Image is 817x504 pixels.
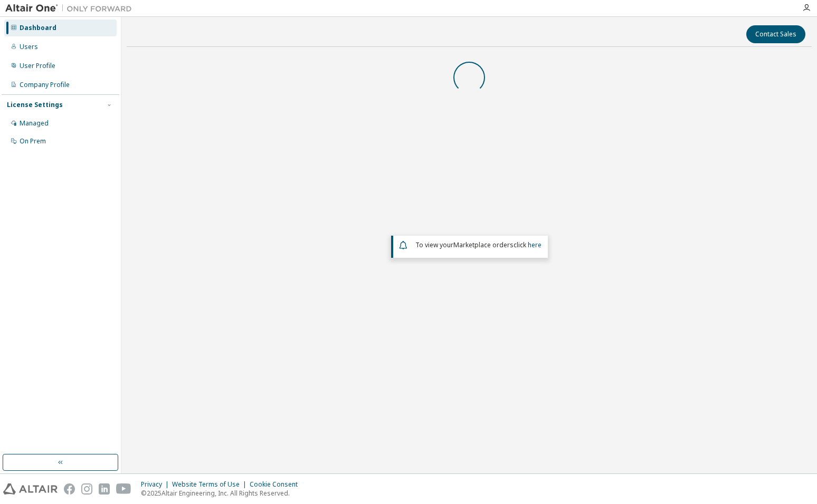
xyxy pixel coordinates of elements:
[116,483,131,495] img: youtube.svg
[20,24,56,32] div: Dashboard
[20,81,70,89] div: Company Profile
[99,483,110,495] img: linkedin.svg
[746,25,805,43] button: Contact Sales
[20,137,46,146] div: On Prem
[141,489,304,498] p: © 2025 Altair Engineering, Inc. All Rights Reserved.
[172,480,250,489] div: Website Terms of Use
[5,3,137,14] img: Altair One
[528,240,541,249] a: here
[141,480,172,489] div: Privacy
[20,62,55,70] div: User Profile
[415,240,541,249] span: To view your click
[20,119,49,128] div: Managed
[453,240,514,249] em: Marketplace orders
[3,483,58,495] img: altair_logo.svg
[7,101,63,109] div: License Settings
[64,483,75,495] img: facebook.svg
[250,480,304,489] div: Cookie Consent
[20,43,38,51] div: Users
[81,483,92,495] img: instagram.svg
